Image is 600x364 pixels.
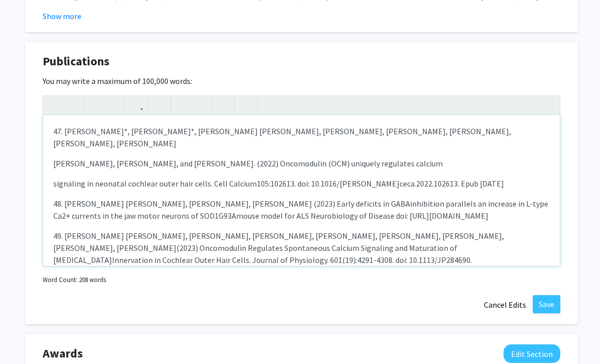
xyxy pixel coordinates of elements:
[112,255,437,265] span: Innervation in Cochlear Outer Hair Cells. Journal of Physiology. 601(19):4291-4308. doi: 10.1113/
[43,52,110,70] span: Publications
[43,344,83,362] span: Awards
[46,96,63,114] button: Strong (Ctrl + B)
[86,96,104,114] button: Superscript
[236,211,488,221] span: mouse model for ALS Neurobiology of Disease doi: [URL][DOMAIN_NAME]
[214,96,232,114] button: Remove format
[477,295,533,314] button: Cancel Edits
[53,157,550,169] p: [PERSON_NAME], [PERSON_NAME], and [PERSON_NAME]. (2022) Oncomodulin (OCM) uniquely regulates calcium
[53,125,550,149] p: 47. [PERSON_NAME]*, [PERSON_NAME]*, [PERSON_NAME] [PERSON_NAME], [PERSON_NAME], [PERSON_NAME], [P...
[437,255,472,265] span: JP284690.
[533,295,560,313] button: Save
[127,96,145,114] button: Link
[43,75,192,87] label: You may write a maximum of 100,000 words:
[540,96,557,114] button: Fullscreen
[173,96,191,114] button: Unordered list
[53,177,550,190] p: signaling in neonatal cochlear outer hair cells. Cell Calcium105:102613. doi: 10.1016/
[150,96,168,114] button: Insert Image
[104,96,122,114] button: Subscript
[43,275,106,285] small: Word Count: 208 words
[43,115,560,266] div: Note to users with screen readers: Please deactivate our accessibility plugin for this page as it...
[43,10,81,22] button: Show more
[53,243,457,265] span: (2023) Oncomodulin Regulates Spontaneous Calcium Signaling and Maturation of [MEDICAL_DATA]
[53,230,550,266] p: 49. [PERSON_NAME] [PERSON_NAME], [PERSON_NAME], [PERSON_NAME], [PERSON_NAME], [PERSON_NAME], [PER...
[237,96,255,114] button: Insert horizontal rule
[191,96,209,114] button: Ordered list
[340,178,504,189] span: [PERSON_NAME]ceca.2022.102613. Epub [DATE]
[8,319,43,356] iframe: Chat
[504,344,560,363] button: Edit Awards
[53,198,550,222] p: 48. [PERSON_NAME] [PERSON_NAME], [PERSON_NAME], [PERSON_NAME] (2023) Early deficits in GABA
[63,96,81,114] button: Emphasis (Ctrl + I)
